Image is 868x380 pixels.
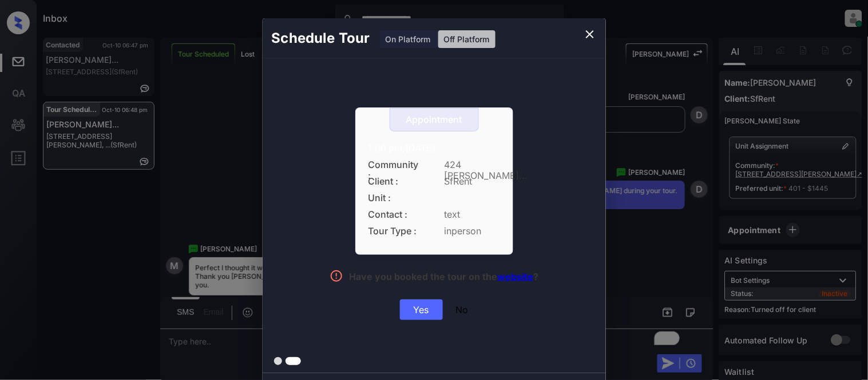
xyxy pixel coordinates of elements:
div: No [456,304,469,315]
div: Appointment [390,114,478,125]
span: text [445,209,500,220]
span: Client : [368,176,420,187]
span: Contact : [368,209,420,220]
div: Have you booked the tour on the ? [349,271,538,285]
span: 424 [PERSON_NAME]... [445,159,500,170]
div: Yes [400,299,443,320]
span: Community : [368,159,420,170]
div: 1:00 pm,[DATE] [368,143,500,154]
h2: Schedule Tour [263,18,379,58]
span: inperson [445,226,500,237]
a: website [497,271,533,282]
span: Unit : [368,193,420,203]
button: close [578,23,601,46]
span: Tour Type : [368,226,420,237]
span: SfRent [445,176,500,187]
